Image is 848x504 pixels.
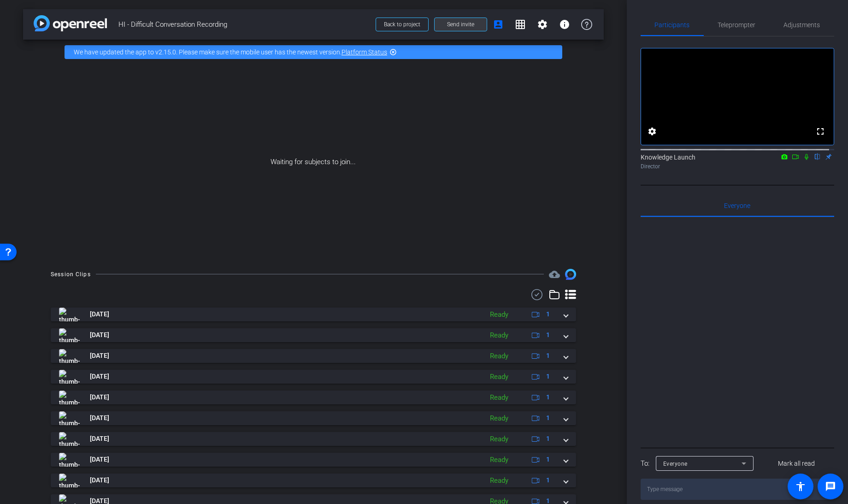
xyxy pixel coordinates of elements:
[647,126,658,137] mat-icon: settings
[485,475,513,486] div: Ready
[384,21,420,28] span: Back to project
[23,65,604,260] div: Waiting for subjects to join...
[485,330,513,341] div: Ready
[90,413,109,423] span: [DATE]
[434,18,487,31] button: Send invite
[59,308,80,321] img: thumb-nail
[546,434,550,444] span: 1
[485,309,513,320] div: Ready
[784,22,820,28] span: Adjustments
[641,153,834,171] div: Knowledge Launch
[493,19,504,30] mat-icon: account_box
[90,392,109,402] span: [DATE]
[59,370,80,384] img: thumb-nail
[815,126,826,137] mat-icon: fullscreen
[641,458,649,469] div: To:
[655,22,690,28] span: Participants
[485,351,513,362] div: Ready
[51,474,576,487] mat-expansion-panel-header: thumb-nail[DATE]Ready1
[447,21,474,28] span: Send invite
[549,269,560,280] span: Destinations for your clips
[546,330,550,340] span: 1
[51,308,576,321] mat-expansion-panel-header: thumb-nail[DATE]Ready1
[51,349,576,363] mat-expansion-panel-header: thumb-nail[DATE]Ready1
[546,413,550,423] span: 1
[59,349,80,363] img: thumb-nail
[778,459,815,468] span: Mark all read
[641,162,834,171] div: Director
[663,461,688,467] span: Everyone
[485,455,513,465] div: Ready
[59,328,80,342] img: thumb-nail
[515,19,526,30] mat-icon: grid_on
[485,372,513,382] div: Ready
[59,432,80,446] img: thumb-nail
[118,15,370,34] span: HI - Difficult Conversation Recording
[485,392,513,403] div: Ready
[546,309,550,319] span: 1
[90,330,109,340] span: [DATE]
[825,481,836,492] mat-icon: message
[90,434,109,444] span: [DATE]
[559,19,570,30] mat-icon: info
[485,413,513,424] div: Ready
[51,411,576,425] mat-expansion-panel-header: thumb-nail[DATE]Ready1
[51,328,576,342] mat-expansion-panel-header: thumb-nail[DATE]Ready1
[537,19,548,30] mat-icon: settings
[59,411,80,425] img: thumb-nail
[546,455,550,464] span: 1
[718,22,756,28] span: Teleprompter
[812,152,823,160] mat-icon: flip
[546,475,550,485] span: 1
[724,202,751,209] span: Everyone
[546,351,550,361] span: 1
[549,269,560,280] mat-icon: cloud_upload
[342,48,387,56] a: Platform Status
[389,48,397,56] mat-icon: highlight_off
[34,15,107,31] img: app-logo
[90,475,109,485] span: [DATE]
[90,372,109,381] span: [DATE]
[59,474,80,487] img: thumb-nail
[485,434,513,445] div: Ready
[51,270,91,279] div: Session Clips
[65,45,562,59] div: We have updated the app to v2.15.0. Please make sure the mobile user has the newest version.
[51,370,576,384] mat-expansion-panel-header: thumb-nail[DATE]Ready1
[59,391,80,404] img: thumb-nail
[59,453,80,467] img: thumb-nail
[51,453,576,467] mat-expansion-panel-header: thumb-nail[DATE]Ready1
[546,372,550,381] span: 1
[795,481,806,492] mat-icon: accessibility
[565,269,576,280] img: Session clips
[90,309,109,319] span: [DATE]
[90,455,109,464] span: [DATE]
[51,391,576,404] mat-expansion-panel-header: thumb-nail[DATE]Ready1
[759,455,835,472] button: Mark all read
[51,432,576,446] mat-expansion-panel-header: thumb-nail[DATE]Ready1
[546,392,550,402] span: 1
[90,351,109,361] span: [DATE]
[376,18,429,31] button: Back to project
